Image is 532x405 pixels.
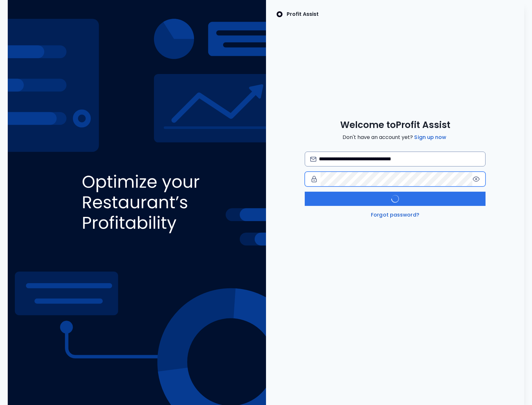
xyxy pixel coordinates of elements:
span: Don't have an account yet? [343,133,447,141]
span: Welcome to Profit Assist [340,119,450,131]
a: Forgot password? [370,211,421,219]
img: SpotOn Logo [276,10,283,18]
p: Profit Assist [287,10,319,18]
img: email [310,157,316,162]
a: Sign up now [413,133,447,141]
